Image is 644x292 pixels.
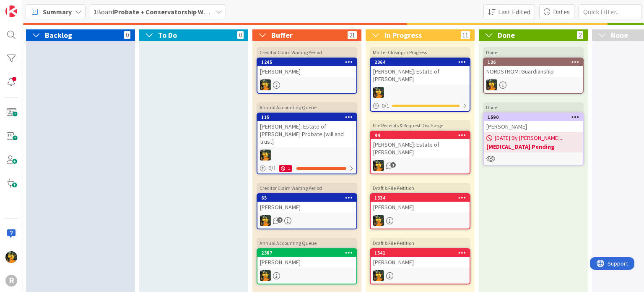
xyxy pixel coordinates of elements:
div: MR [257,215,356,226]
div: 126NORDSTROM: Guardianship [484,58,583,77]
div: 1245 [261,59,356,65]
div: Matter Closing in Progress [373,49,467,55]
div: 1590 [488,114,583,120]
img: MR [260,79,271,90]
div: [PERSON_NAME]: Estate of [PERSON_NAME] [371,66,470,84]
div: [PERSON_NAME] [257,257,356,268]
div: NORDSTROM: Guardianship [484,66,583,77]
div: MR [257,150,356,160]
button: Dates [539,4,574,19]
div: 1245[PERSON_NAME] [257,58,356,77]
div: [PERSON_NAME] [371,257,470,268]
a: 2387[PERSON_NAME]MR [257,248,357,284]
a: 44[PERSON_NAME]: Estate of [PERSON_NAME]MR [370,131,470,174]
span: In Progress [384,30,422,40]
b: 1 [93,8,97,16]
div: [PERSON_NAME] [484,121,583,132]
div: MR [371,160,470,171]
div: 1334[PERSON_NAME] [371,194,470,213]
span: 0 [124,31,130,39]
div: [PERSON_NAME]: Estate of [PERSON_NAME] [371,139,470,158]
div: 2387[PERSON_NAME] [257,249,356,268]
span: 2 [277,217,283,223]
div: 1 [279,165,292,172]
div: 1590[PERSON_NAME] [484,113,583,132]
div: 126 [484,58,583,66]
div: Done [486,49,581,55]
div: MR [484,79,583,90]
div: 2364 [374,59,470,65]
span: None [611,30,628,40]
b: [MEDICAL_DATA] Pending [486,142,580,151]
div: Draft & File Peitition [373,240,467,246]
div: 115[PERSON_NAME]: Estate of [PERSON_NAME] Probate [will and trust] [257,113,356,147]
span: Dates [553,7,570,17]
a: 65[PERSON_NAME]MR [257,193,357,229]
span: Last Edited [498,7,530,17]
a: 1541[PERSON_NAME]MR [370,248,470,284]
div: 0/11 [257,163,356,174]
span: 21 [348,31,357,39]
div: 1334 [371,194,470,202]
span: [DATE] By [PERSON_NAME]... [495,134,563,142]
div: 2364 [371,58,470,66]
div: 2387 [257,249,356,257]
div: 1334 [374,195,470,201]
img: Visit kanbanzone.com [5,5,17,17]
button: Last Edited [483,4,535,19]
div: 44 [371,132,470,139]
div: 65 [261,195,356,201]
img: MR [373,270,384,281]
div: Draft & File Peitition [373,185,467,191]
span: 11 [461,31,470,39]
a: 1334[PERSON_NAME]MR [370,193,470,229]
img: MR [260,215,271,226]
img: MR [260,270,271,281]
span: 0 [237,31,244,39]
div: R [5,275,17,287]
div: 65 [257,194,356,202]
div: MR [371,270,470,281]
div: 65[PERSON_NAME] [257,194,356,213]
img: MR [373,215,384,226]
div: 1541 [374,250,470,256]
div: 115 [261,114,356,120]
div: [PERSON_NAME]: Estate of [PERSON_NAME] Probate [will and trust] [257,121,356,147]
div: [PERSON_NAME] [257,202,356,213]
div: Done [486,104,581,110]
div: Annual Accounting Queue [260,104,354,110]
div: Creditor Claim Waiting Period [260,49,354,55]
div: 2387 [261,250,356,256]
a: 1590[PERSON_NAME][DATE] By [PERSON_NAME]...[MEDICAL_DATA] Pending [483,113,584,166]
input: Quick Filter... [579,4,641,19]
span: 1 [390,162,396,168]
span: 0 / 1 [382,101,390,110]
span: Board [93,7,212,17]
img: MR [373,160,384,171]
span: Done [498,30,515,40]
div: 1541 [371,249,470,257]
b: Probate + Conservatorship Workflow (FL2) [114,8,244,16]
img: MR [373,87,384,98]
div: MR [257,270,356,281]
span: 2 [577,31,583,39]
div: 1245 [257,58,356,66]
a: 126NORDSTROM: GuardianshipMR [483,58,584,94]
span: 0 / 1 [268,164,276,173]
a: 115[PERSON_NAME]: Estate of [PERSON_NAME] Probate [will and trust]MR0/11 [257,113,357,174]
div: 1590 [484,113,583,121]
div: MR [371,87,470,98]
a: 2364[PERSON_NAME]: Estate of [PERSON_NAME]MR0/1 [370,58,470,112]
div: 1541[PERSON_NAME] [371,249,470,268]
div: 126 [488,59,583,65]
span: Buffer [271,30,293,40]
span: Backlog [45,30,72,40]
div: Annual Accounting Queue [260,240,354,246]
div: 44 [374,132,470,138]
div: 2364[PERSON_NAME]: Estate of [PERSON_NAME] [371,58,470,84]
div: 44[PERSON_NAME]: Estate of [PERSON_NAME] [371,132,470,158]
div: 115 [257,113,356,121]
div: File Receipts & Request Discharge [373,122,467,129]
span: Summary [43,7,72,17]
span: To Do [158,30,177,40]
